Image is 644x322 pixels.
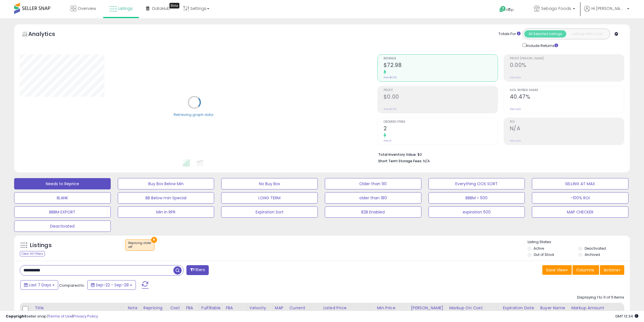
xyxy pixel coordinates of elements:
span: ROI [510,120,624,124]
button: Expiration Sort [221,206,318,218]
button: No Buy Box [221,178,318,189]
span: Help [506,7,514,12]
span: 2025-10-6 13:34 GMT [615,314,638,319]
button: B2B Enabled [325,206,421,218]
div: Expiration Date [503,305,535,311]
h2: $0.00 [384,94,498,101]
span: Columns [576,267,594,273]
div: Title [35,305,123,311]
div: Tooltip anchor [169,3,179,8]
button: MAP CHECKER [532,206,628,218]
span: Avg. Buybox Share [510,89,624,92]
a: Terms of Use [48,314,72,319]
div: Buyer Name [540,305,566,311]
button: Sep-22 - Sep-28 [87,280,136,290]
div: seller snap | | [6,314,98,319]
h2: 2 [384,125,498,133]
span: Profit [PERSON_NAME] [510,57,624,60]
i: Get Help [499,6,506,13]
b: Short Term Storage Fees: [378,159,422,163]
div: Note [128,305,139,311]
a: Hi [PERSON_NAME] [584,6,629,18]
h5: Analytics [28,30,66,39]
small: Prev: N/A [510,76,521,79]
div: Include Returns [518,42,565,49]
button: BBBM > 500 [428,192,525,204]
div: Retrieving graph data.. [174,112,215,117]
button: Listings With Cost [566,30,608,38]
div: Markup on Cost [449,305,498,311]
div: Fulfillable Quantity [201,305,221,317]
span: Ordered Items [384,120,498,124]
span: Revenue [384,57,498,60]
div: off [128,245,151,249]
h2: N/A [510,125,624,133]
button: Save View [542,265,572,275]
h2: 40.47% [510,94,624,101]
span: Repricing state : [128,241,151,249]
button: expiration 500 [428,206,525,218]
button: Needs to Reprice [14,178,111,189]
span: Hi [PERSON_NAME] [591,6,625,11]
p: Listing States: [528,239,630,245]
span: Listings [118,6,133,11]
button: Older than 90 [325,178,421,189]
span: DataHub [152,6,170,11]
button: Actions [600,265,624,275]
b: Total Inventory Value: [378,152,417,157]
small: Prev: 0 [384,139,391,142]
div: Clear All Filters [20,251,45,256]
button: Last 7 Days [20,280,58,290]
label: Out of Stock [534,252,554,257]
div: Repricing [143,305,165,311]
label: Active [534,246,544,251]
span: Overview [78,6,96,11]
small: Prev: $0.00 [384,107,397,111]
div: Displaying 1 to 11 of 11 items [577,295,624,300]
div: [PERSON_NAME] [411,305,444,311]
strong: Copyright [6,314,26,319]
span: N/A [423,158,430,164]
span: Sep-22 - Sep-28 [96,282,129,288]
button: Deactivated [14,221,111,232]
button: BB Below min Special [118,192,214,204]
span: Compared to: [59,283,85,288]
label: Deactivated [585,246,606,251]
button: × [151,237,157,243]
div: Current Buybox Price [289,305,318,317]
div: Velocity Last 7d [249,305,270,317]
a: Help [495,1,525,18]
button: BBBM EXPORT [14,206,111,218]
div: Min Price [377,305,406,311]
span: Profit [384,89,498,92]
button: All Selected Listings [524,30,566,38]
button: SELLING AT MAX [532,178,628,189]
button: BLANK [14,192,111,204]
div: Markup Amount [571,305,620,311]
div: Totals For [499,31,521,37]
button: Columns [573,265,599,275]
div: Listed Price [323,305,372,311]
div: MAP [275,305,284,311]
small: Prev: $0.00 [384,76,397,79]
h5: Listings [30,241,52,249]
button: Min in RPR [118,206,214,218]
span: Sebago Foods [541,6,571,11]
span: Last 7 Days [29,282,51,288]
h2: 0.00% [510,62,624,70]
small: Prev: N/A [510,107,521,111]
li: $0 [378,151,620,157]
label: Archived [585,252,600,257]
button: -100% ROI [532,192,628,204]
a: Privacy Policy [73,314,98,319]
button: Everything OOS SORT [428,178,525,189]
button: Buy Box Below Min [118,178,214,189]
button: older than 180 [325,192,421,204]
div: Cost [170,305,181,311]
small: Prev: N/A [510,139,521,142]
button: Filters [186,265,208,275]
button: LONG TERM [221,192,318,204]
h2: $72.98 [384,62,498,70]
